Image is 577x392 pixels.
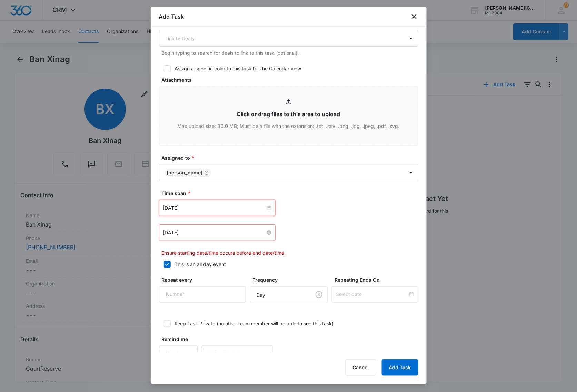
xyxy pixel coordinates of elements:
[162,76,421,83] label: Attachments
[159,286,246,303] input: Number
[162,249,418,257] p: Ensure starting date/time occurs before end date/time.
[175,261,226,268] div: This is an all day event
[267,230,271,235] span: close-circle
[203,170,209,175] div: Remove Alexandre Ruzhinskiy
[159,87,418,145] input: Click or drag files to this area to upload
[314,289,325,300] button: Clear
[162,276,249,283] label: Repeat every
[162,49,418,57] p: Begin typing to search for deals to link to this task (optional).
[175,65,301,72] div: Assign a specific color to this task for the Calendar view
[175,320,334,327] div: Keep Task Private (no other team member will be able to see this task)
[410,12,418,21] button: close
[253,276,331,283] label: Frequency
[346,359,376,376] button: Cancel
[167,170,203,175] div: [PERSON_NAME]
[267,205,271,210] span: close-circle
[162,190,421,197] label: Time span
[336,291,408,298] input: Select date
[159,12,184,21] h1: Add Task
[335,276,421,283] label: Repeating Ends On
[163,204,265,212] input: Aug 20, 2025
[162,154,421,161] label: Assigned to
[382,359,418,376] button: Add Task
[163,229,265,237] input: Aug 11, 2025
[159,345,198,362] input: Number
[162,335,201,343] label: Remind me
